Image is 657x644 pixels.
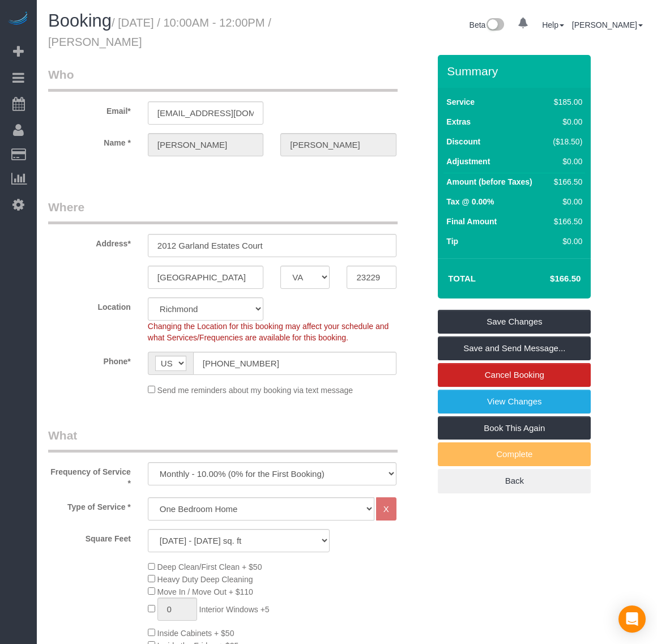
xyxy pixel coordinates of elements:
[446,176,532,187] label: Amount (before Taxes)
[549,156,583,167] div: $0.00
[40,529,139,544] label: Square Feet
[157,587,253,596] span: Move In / Move Out + $110
[148,266,263,289] input: City*
[549,236,583,247] div: $0.00
[7,11,29,27] img: Automaid Logo
[40,234,139,249] label: Address*
[193,352,396,375] input: Phone*
[618,605,646,633] div: Open Intercom Messenger
[40,101,139,117] label: Email*
[448,274,476,283] strong: Total
[40,133,139,148] label: Name *
[446,116,471,127] label: Extras
[40,462,139,489] label: Frequency of Service *
[48,427,398,453] legend: What
[446,196,494,207] label: Tax @ 0.00%
[446,216,497,227] label: Final Amount
[549,176,583,187] div: $166.50
[48,199,398,224] legend: Where
[446,136,480,147] label: Discount
[549,96,583,108] div: $185.00
[40,297,139,313] label: Location
[48,66,398,92] legend: Who
[516,274,581,284] h4: $166.50
[542,20,564,29] a: Help
[280,133,396,156] input: Last Name*
[549,196,583,207] div: $0.00
[438,363,591,387] a: Cancel Booking
[48,11,112,31] span: Booking
[572,20,643,29] a: [PERSON_NAME]
[446,156,490,167] label: Adjustment
[148,101,263,125] input: Email*
[446,236,458,247] label: Tip
[438,310,591,334] a: Save Changes
[446,96,475,108] label: Service
[447,65,585,78] h3: Summary
[549,116,583,127] div: $0.00
[438,469,591,493] a: Back
[438,336,591,360] a: Save and Send Message...
[199,605,270,614] span: Interior Windows +5
[157,629,234,638] span: Inside Cabinets + $50
[148,322,389,342] span: Changing the Location for this booking may affect your schedule and what Services/Frequencies are...
[485,18,504,33] img: New interface
[157,386,353,395] span: Send me reminders about my booking via text message
[549,136,583,147] div: ($18.50)
[40,497,139,513] label: Type of Service *
[438,390,591,413] a: View Changes
[347,266,396,289] input: Zip Code*
[157,562,262,572] span: Deep Clean/First Clean + $50
[470,20,505,29] a: Beta
[438,416,591,440] a: Book This Again
[549,216,583,227] div: $166.50
[48,16,271,48] small: / [DATE] / 10:00AM - 12:00PM / [PERSON_NAME]
[40,352,139,367] label: Phone*
[148,133,263,156] input: First Name*
[157,575,253,584] span: Heavy Duty Deep Cleaning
